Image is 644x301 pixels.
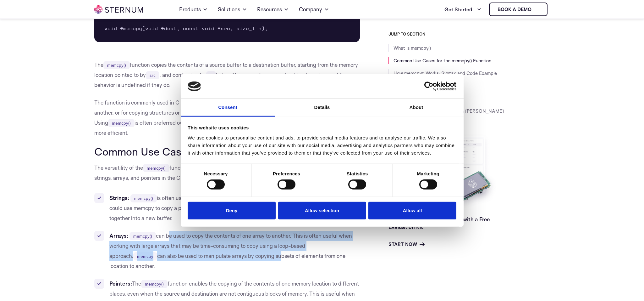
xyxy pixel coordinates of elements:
[130,194,157,202] code: memcpy()
[94,5,143,14] img: sternum iot
[278,202,366,219] button: Allow selection
[257,1,289,18] a: Resources
[388,31,550,37] h3: JUMP TO SECTION
[368,202,456,219] button: Allow all
[143,164,169,172] code: memcpy()
[347,171,368,176] strong: Statistics
[275,99,369,117] a: Details
[146,71,159,79] code: src
[94,163,360,183] p: The versatility of the function makes it a go-to option for a variety of programming tasks involv...
[94,60,360,90] p: The function copies the contents of a source buffer to a destination buffer, starting from the me...
[94,193,360,223] li: is often used for tasks such as concatenation or copying substrings. For example, you could use m...
[444,3,482,16] a: Get Started
[94,14,360,42] pre: void *memcpy(void *dest, const void *src, size_t n);
[394,70,497,76] a: How memcpy() Works: Syntax and Code Example
[188,81,201,91] img: logo
[108,119,135,127] code: memcpy()
[94,145,360,157] h2: Common Use Cases for the memcpy() Function
[489,3,548,16] a: Book a demo
[394,58,491,64] a: Common Use Cases for the memcpy() Function
[133,252,157,260] code: memcpy
[179,1,208,18] a: Products
[401,82,456,91] a: Usercentrics Cookiebot - opens in a new window
[204,171,228,176] strong: Necessary
[188,134,456,157] div: We use cookies to personalise content and ads, to provide social media features and to analyse ou...
[94,98,360,138] p: The function is commonly used in C programming for tasks such as copying the contents of one arra...
[109,195,129,201] strong: Strings:
[129,232,156,240] code: memcpy()
[141,280,168,288] code: memcpy()
[394,45,431,51] a: What is memcpy()
[299,1,329,18] a: Company
[218,1,247,18] a: Solutions
[273,171,300,176] strong: Preferences
[188,202,276,219] button: Deny
[388,241,425,248] a: Start Now
[188,124,456,132] div: This website uses cookies
[109,280,132,287] strong: Pointers:
[417,171,439,176] strong: Marketing
[534,7,539,12] img: sternum iot
[109,232,128,239] strong: Arrays:
[369,99,464,117] a: About
[206,71,216,79] code: n
[103,61,130,69] code: memcpy()
[94,231,360,271] li: can be used to copy the contents of one array to another. This is often useful when working with ...
[181,99,275,117] a: Consent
